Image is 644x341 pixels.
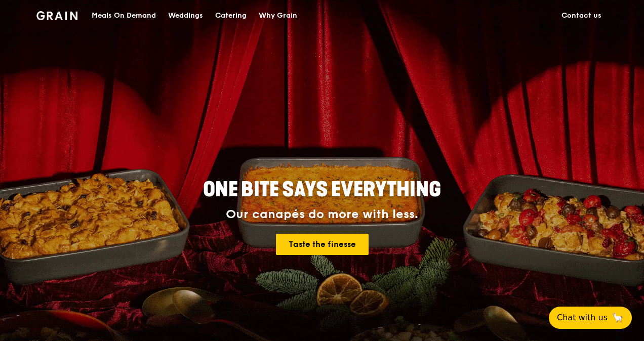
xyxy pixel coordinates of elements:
div: Catering [215,1,247,31]
a: Weddings [162,1,209,31]
button: Chat with us🦙 [549,307,632,329]
a: Why Grain [253,1,303,31]
a: Contact us [555,1,608,31]
a: Catering [209,1,253,31]
img: Grain [36,11,77,20]
a: Taste the finesse [276,234,369,255]
div: Meals On Demand [92,1,156,31]
div: Weddings [168,1,203,31]
div: Why Grain [259,1,297,31]
span: Chat with us [557,312,608,324]
span: 🦙 [612,312,624,324]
